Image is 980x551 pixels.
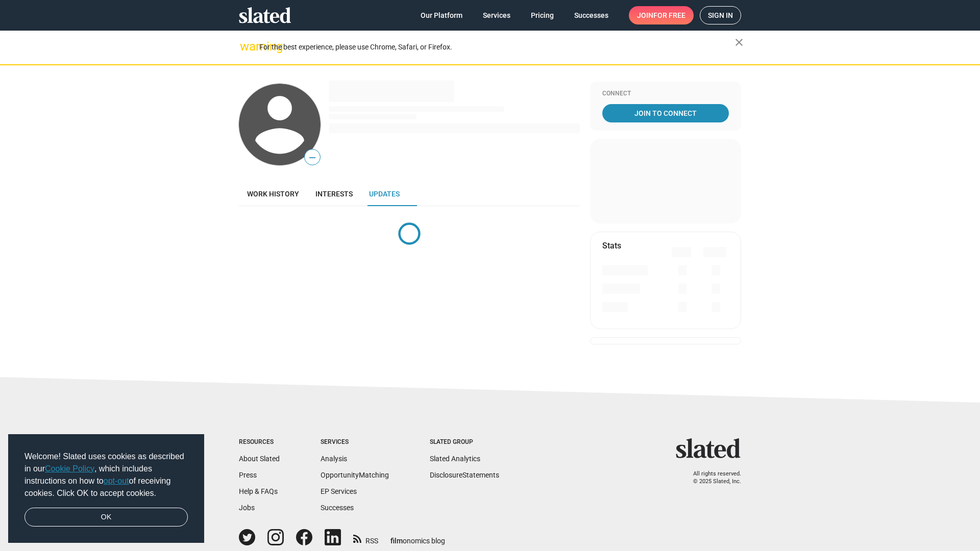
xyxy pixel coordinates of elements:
span: Services [483,6,510,24]
a: Successes [321,504,354,512]
mat-icon: close [733,36,745,48]
a: filmonomics blog [390,528,445,546]
a: Successes [566,6,617,24]
span: Sign in [708,7,733,24]
div: Resources [239,438,280,446]
span: Work history [247,190,299,198]
a: opt-out [104,477,129,485]
a: Analysis [321,455,347,463]
a: Join To Connect [602,104,729,122]
a: Jobs [239,504,255,512]
span: Interests [315,190,353,198]
mat-card-title: Stats [602,240,621,251]
a: dismiss cookie message [24,508,188,527]
a: EP Services [321,487,357,495]
a: Slated Analytics [430,455,480,463]
a: Joinfor free [629,6,694,24]
a: OpportunityMatching [321,471,389,479]
div: For the best experience, please use Chrome, Safari, or Firefox. [259,40,735,54]
a: Press [239,471,257,479]
a: Our Platform [412,6,471,24]
p: All rights reserved. © 2025 Slated, Inc. [682,470,741,485]
a: Interests [307,182,361,206]
a: RSS [353,530,378,546]
div: Services [321,438,389,446]
span: Updates [369,190,400,198]
a: Services [475,6,519,24]
span: — [305,151,320,164]
a: Updates [361,182,408,206]
a: DisclosureStatements [430,471,499,479]
span: for free [653,6,685,24]
a: Pricing [523,6,562,24]
div: Connect [602,90,729,98]
a: About Slated [239,455,280,463]
div: cookieconsent [8,434,204,543]
a: Cookie Policy [45,464,94,473]
mat-icon: warning [240,40,252,53]
span: Our Platform [421,6,462,24]
div: Slated Group [430,438,499,446]
span: Welcome! Slated uses cookies as described in our , which includes instructions on how to of recei... [24,450,188,499]
span: Successes [574,6,608,24]
span: Pricing [531,6,554,24]
a: Sign in [700,6,741,24]
a: Help & FAQs [239,487,278,495]
span: Join [637,6,685,24]
a: Work history [239,182,307,206]
span: Join To Connect [604,104,727,122]
span: film [390,537,403,545]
